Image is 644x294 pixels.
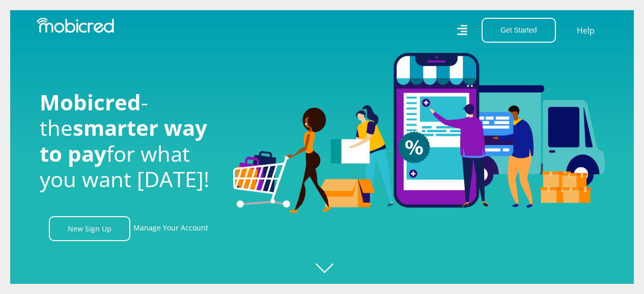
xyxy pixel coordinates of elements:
[576,24,595,37] a: Help
[233,53,605,214] img: Welcome to Mobicred
[49,216,130,241] a: New Sign Up
[37,18,114,33] img: Mobicred
[40,90,218,192] h1: - the for what you want [DATE]!
[40,113,207,167] span: smarter way to pay
[40,87,141,116] span: Mobicred
[482,18,556,43] button: Get Started
[133,216,208,241] a: Manage Your Account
